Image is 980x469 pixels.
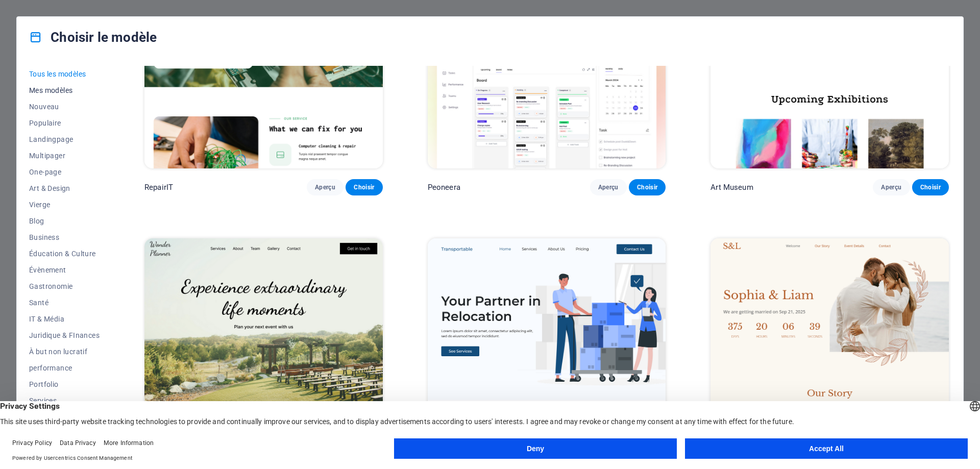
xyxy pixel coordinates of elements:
button: Santé [29,294,100,311]
span: Évènement [29,266,100,274]
p: Peoneera [428,182,460,192]
span: Santé [29,299,100,307]
span: Blog [29,217,100,225]
button: Business [29,229,100,245]
span: IT & Média [29,315,100,323]
button: Portfolio [29,376,100,392]
button: Aperçu [590,179,627,195]
span: performance [29,364,100,372]
button: Mes modèles [29,82,100,98]
h4: Choisir le modèle [29,29,157,45]
img: S&L [710,238,949,458]
button: Multipager [29,147,100,164]
span: Services [29,397,100,405]
button: Choisir [912,179,949,195]
button: Juridique & FInances [29,327,100,343]
button: Nouveau [29,98,100,115]
p: Art Museum [710,182,753,192]
span: Nouveau [29,103,100,111]
span: One-page [29,168,100,176]
img: Transportable [428,238,666,458]
span: Éducation & Culture [29,250,100,258]
span: Mes modèles [29,86,100,94]
button: Aperçu [873,179,910,195]
span: Art & Design [29,184,100,192]
button: IT & Média [29,311,100,327]
span: Gastronomie [29,282,100,290]
span: Vierge [29,201,100,209]
button: Éducation & Culture [29,245,100,262]
button: Services [29,392,100,409]
p: RepairIT [144,182,173,192]
span: Multipager [29,152,100,160]
button: Choisir [346,179,382,195]
button: Tous les modèles [29,66,100,82]
span: Portfolio [29,380,100,388]
span: Aperçu [881,183,901,191]
span: Landingpage [29,135,100,143]
span: Juridique & FInances [29,331,100,339]
button: Évènement [29,262,100,278]
span: Aperçu [315,183,335,191]
span: Populaire [29,119,100,127]
button: Gastronomie [29,278,100,294]
span: Tous les modèles [29,70,100,78]
button: Art & Design [29,180,100,196]
button: Choisir [629,179,666,195]
span: Choisir [354,183,374,191]
button: Vierge [29,196,100,213]
button: Aperçu [307,179,344,195]
span: Aperçu [598,183,619,191]
span: Choisir [920,183,941,191]
button: One-page [29,164,100,180]
button: À but non lucratif [29,343,100,360]
button: Populaire [29,115,100,131]
img: Wonder Planner [144,238,383,458]
button: performance [29,360,100,376]
span: À but non lucratif [29,348,100,356]
span: Choisir [637,183,657,191]
span: Business [29,233,100,241]
button: Blog [29,213,100,229]
button: Landingpage [29,131,100,147]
